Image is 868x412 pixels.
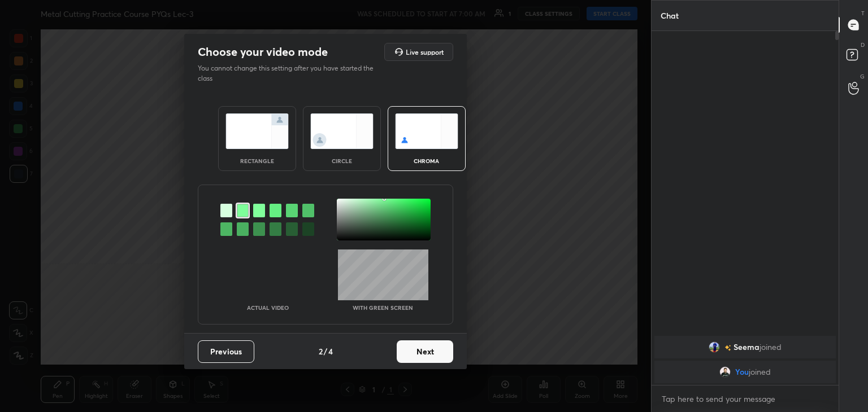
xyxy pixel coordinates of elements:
[247,305,289,310] p: Actual Video
[860,72,865,81] p: G
[397,340,453,363] button: Next
[724,345,731,351] img: no-rating-badge.077c3623.svg
[198,63,381,84] p: You cannot change this setting after you have started the class
[406,49,444,55] h5: Live support
[735,367,749,376] span: You
[198,340,254,363] button: Previous
[328,345,333,357] h4: 4
[734,343,759,352] span: Seema
[319,345,323,357] h4: 2
[719,366,731,378] img: a90b112ffddb41d1843043b4965b2635.jpg
[652,334,839,385] div: grid
[749,367,771,376] span: joined
[861,9,865,17] p: T
[310,113,374,149] img: circleScreenIcon.acc0effb.svg
[319,158,364,164] div: circle
[404,158,449,164] div: chroma
[759,343,782,352] span: joined
[235,158,280,164] div: rectangle
[198,45,328,59] h2: Choose your video mode
[225,113,289,149] img: normalScreenIcon.ae25ed63.svg
[652,1,688,30] p: Chat
[353,305,413,310] p: With green screen
[324,345,327,357] h4: /
[861,41,865,49] p: D
[709,341,720,353] img: 2144ef8c6de249798afc9280116112b1.jpg
[395,113,458,149] img: chromaScreenIcon.c19ab0a0.svg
